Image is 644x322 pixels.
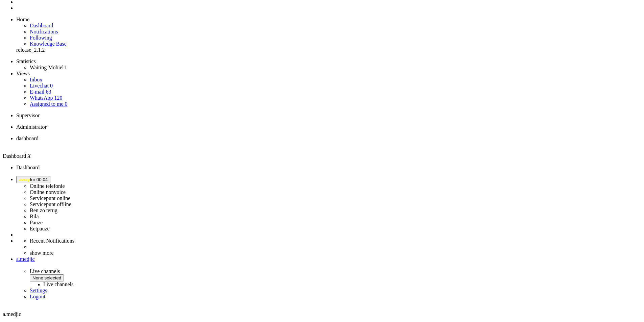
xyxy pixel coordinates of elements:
a: Dashboard menu item [30,23,53,28]
label: Servicepunt online [30,195,70,201]
button: None selected [30,274,64,281]
label: Pauze [30,220,43,225]
span: Dashboard [3,153,26,159]
span: 120 [54,95,62,101]
label: Online telefonie [30,183,65,189]
a: show more [30,250,54,256]
a: E-mail 63 [30,89,51,95]
span: release_2.1.2 [16,47,45,53]
li: awayfor 00:04 Online telefonieOnline nonvoiceServicepunt onlineServicepunt offlineBen zo terugBil... [16,176,641,232]
a: Waiting Mobiel [30,65,66,70]
span: Live channels [30,268,641,288]
i: X [27,153,31,159]
div: a.medjic [3,311,641,317]
li: Dashboard [16,165,641,171]
span: 0 [50,83,53,89]
li: Dashboard [16,135,641,148]
a: Following [30,35,52,41]
span: Knowledge Base [30,41,67,47]
span: 63 [46,89,51,95]
li: Supervisor [16,113,641,119]
span: away [19,177,30,182]
li: Statistics [16,58,641,65]
span: None selected [32,275,61,280]
span: WhatsApp [30,95,53,101]
span: Assigned to me [30,101,64,107]
ul: dashboard menu items [3,17,641,53]
a: a.medjic [16,256,641,262]
a: Assigned to me 0 [30,101,68,107]
label: Servicepunt offline [30,201,71,207]
span: 1 [64,65,66,70]
li: Tickets menu [16,5,641,11]
a: Logout [30,294,45,299]
label: Eetpauze [30,226,50,231]
div: Close tab [16,142,641,148]
label: Live channels [43,281,73,287]
a: Settings [30,288,47,293]
span: Dashboard [30,23,53,28]
a: Notifications menu item [30,29,58,34]
a: WhatsApp 120 [30,95,62,101]
span: E-mail [30,89,45,95]
li: Administrator [16,124,641,130]
li: Views [16,71,641,77]
span: for 00:04 [19,177,48,182]
span: Notifications [30,29,58,34]
span: Livechat [30,83,49,89]
a: Knowledge base [30,41,67,47]
span: dashboard [16,135,39,141]
span: 0 [65,101,68,107]
label: Bila [30,214,39,219]
li: Home menu item [16,17,641,23]
label: Ben zo terug [30,207,57,213]
label: Online nonvoice [30,189,66,195]
button: awayfor 00:04 [16,176,50,183]
li: Recent Notifications [30,238,641,244]
a: Livechat 0 [30,83,53,89]
a: Inbox [30,77,42,82]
